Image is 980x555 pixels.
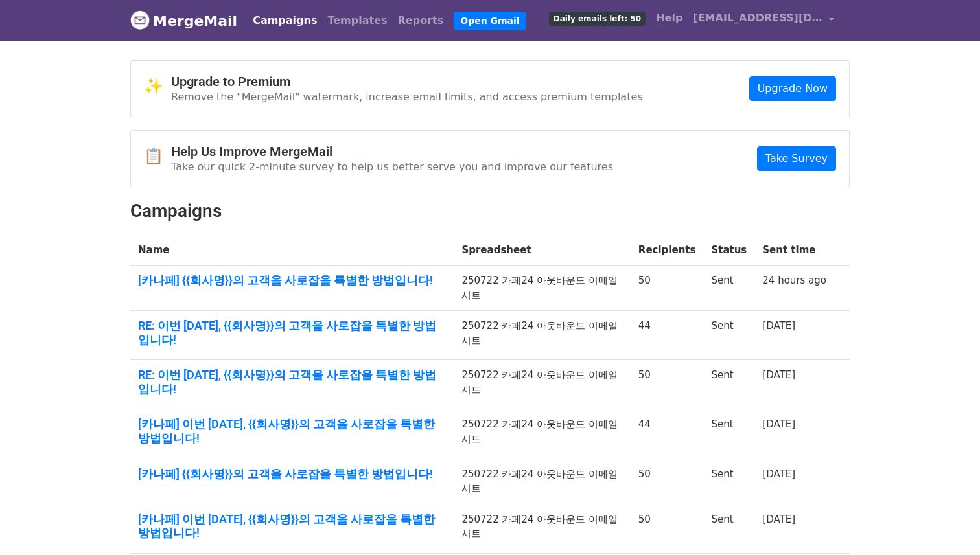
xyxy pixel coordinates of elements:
a: Daily emails left: 50 [544,5,651,31]
td: 250722 카페24 아웃바운드 이메일 시트 [454,311,630,360]
a: [EMAIL_ADDRESS][DOMAIN_NAME] [688,5,839,36]
td: Sent [703,409,754,459]
a: Campaigns [248,8,322,34]
th: Recipients [631,235,704,266]
a: Take Survey [757,146,836,171]
a: Templates [322,8,392,34]
td: Sent [703,360,754,409]
a: Help [651,5,688,31]
td: Sent [703,266,754,311]
span: [EMAIL_ADDRESS][DOMAIN_NAME] [693,10,822,26]
span: 📋 [144,147,171,166]
td: 50 [631,459,704,504]
td: 250722 카페24 아웃바운드 이메일 시트 [454,409,630,459]
a: 24 hours ago [762,275,826,286]
a: RE: 이번 [DATE], {{회사명}}의 고객을 사로잡을 특별한 방법입니다! [138,368,446,396]
a: Open Gmail [454,12,526,30]
a: [카나페] 이번 [DATE], {{회사명}}의 고객을 사로잡을 특별한 방법입니다! [138,417,446,445]
td: 250722 카페24 아웃바운드 이메일 시트 [454,360,630,409]
span: ✨ [144,77,171,96]
th: Spreadsheet [454,235,630,266]
h4: Upgrade to Premium [171,74,643,89]
td: 50 [631,504,704,553]
p: Take our quick 2-minute survey to help us better serve you and improve our features [171,160,613,174]
a: [카나페] 이번 [DATE], {{회사명}}의 고객을 사로잡을 특별한 방법입니다! [138,512,446,540]
a: Reports [393,8,449,34]
td: 44 [631,409,704,459]
h4: Help Us Improve MergeMail [171,144,613,159]
span: Daily emails left: 50 [549,12,646,26]
h2: Campaigns [130,200,850,222]
a: [DATE] [762,418,795,430]
a: MergeMail [130,7,237,34]
a: [DATE] [762,468,795,480]
th: Sent time [754,235,834,266]
td: 50 [631,360,704,409]
td: Sent [703,311,754,360]
td: Sent [703,459,754,504]
a: [카나페] {{회사명}}의 고객을 사로잡을 특별한 방법입니다! [138,273,446,288]
a: [DATE] [762,320,795,332]
td: 44 [631,311,704,360]
th: Name [130,235,454,266]
a: Upgrade Now [749,76,836,101]
a: RE: 이번 [DATE], {{회사명}}의 고객을 사로잡을 특별한 방법입니다! [138,319,446,346]
p: Remove the "MergeMail" watermark, increase email limits, and access premium templates [171,90,643,104]
td: 250722 카페24 아웃바운드 이메일 시트 [454,266,630,311]
td: 250722 카페24 아웃바운드 이메일 시트 [454,459,630,504]
td: 250722 카페24 아웃바운드 이메일 시트 [454,504,630,553]
a: [DATE] [762,514,795,525]
td: Sent [703,504,754,553]
td: 50 [631,266,704,311]
img: MergeMail logo [130,10,150,30]
th: Status [703,235,754,266]
a: [DATE] [762,369,795,381]
a: [카나페] {{회사명}}의 고객을 사로잡을 특별한 방법입니다! [138,467,446,481]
